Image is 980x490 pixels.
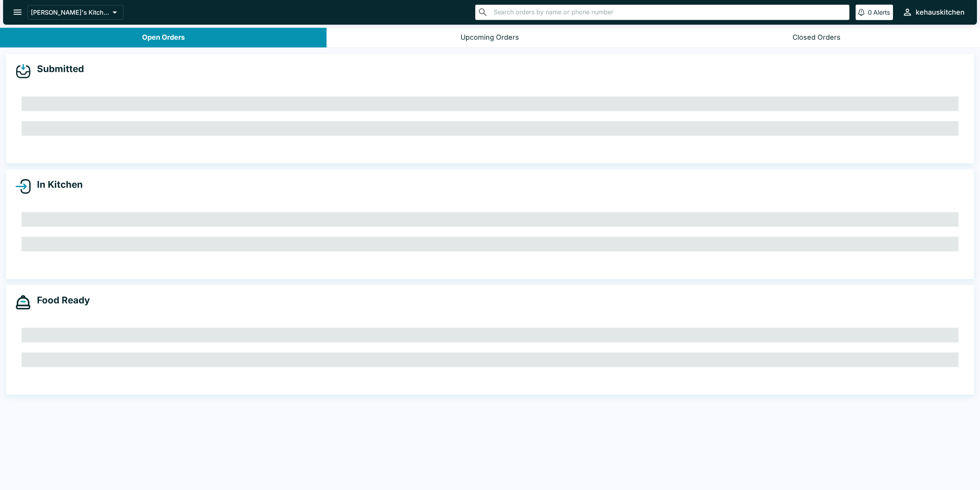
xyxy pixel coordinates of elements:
p: 0 [868,8,872,16]
button: open drawer [8,2,27,22]
h4: Submitted [31,63,84,75]
p: Alerts [873,8,890,16]
div: kehauskitchen [916,8,965,17]
h4: In Kitchen [31,179,83,190]
button: kehauskitchen [899,4,968,20]
div: Upcoming Orders [461,33,519,42]
p: [PERSON_NAME]'s Kitchen [31,8,109,16]
div: Closed Orders [792,33,841,42]
div: Open Orders [142,33,185,42]
h4: Food Ready [31,295,90,306]
button: [PERSON_NAME]'s Kitchen [27,5,124,20]
input: Search orders by name or phone number [491,7,846,18]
